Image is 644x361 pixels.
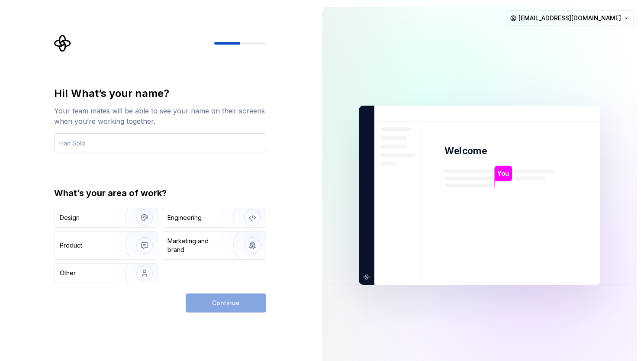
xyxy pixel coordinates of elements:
[506,10,634,26] button: [EMAIL_ADDRESS][DOMAIN_NAME]
[497,169,509,178] p: You
[54,87,266,100] div: Hi! What’s your name?
[54,35,71,52] svg: Supernova Logo
[60,213,80,222] div: Design
[444,145,487,157] p: Welcome
[54,106,266,126] div: Your team mates will be able to see your name on their screens when you’re working together.
[54,187,266,199] div: What’s your area of work?
[518,14,621,23] span: [EMAIL_ADDRESS][DOMAIN_NAME]
[167,213,202,222] div: Engineering
[60,241,82,250] div: Product
[167,237,226,254] div: Marketing and brand
[251,138,261,148] keeper-lock: Open Keeper Popup
[54,133,266,152] input: Han Solo
[60,269,76,277] div: Other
